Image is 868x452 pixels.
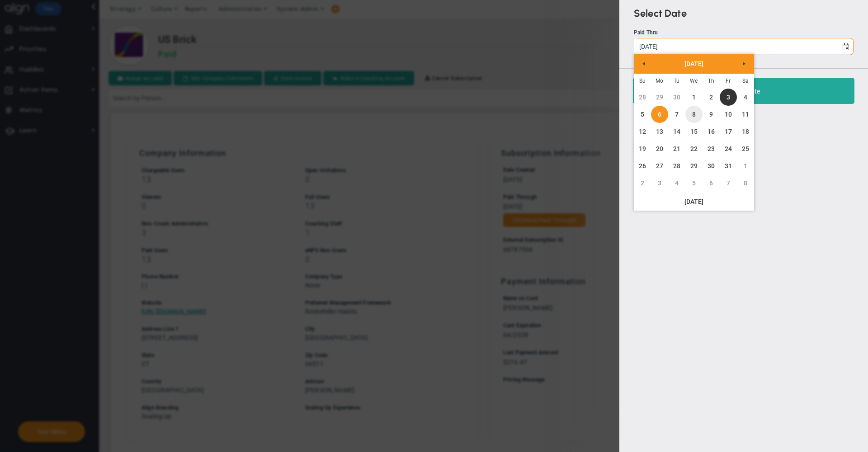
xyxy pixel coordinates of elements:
[737,89,754,106] a: 4
[685,157,703,174] a: 29
[737,140,754,157] a: 25
[720,123,737,140] a: 17
[651,89,668,106] a: 29
[685,174,703,192] a: 5
[668,89,685,106] a: 30
[703,140,720,157] a: 23
[736,56,752,72] a: Next
[634,89,651,106] a: 28
[634,157,651,174] a: 26
[720,157,737,174] a: 31
[634,174,651,192] a: 2
[668,174,685,192] a: 4
[651,106,668,123] a: 6
[737,74,754,89] th: Saturday
[737,174,754,192] a: 8
[685,74,703,89] th: Wednesday
[720,89,737,106] a: 3
[703,106,720,123] a: 9
[634,194,754,209] a: [DATE]
[703,123,720,140] a: 16
[703,157,720,174] a: 30
[650,56,738,72] a: [DATE]
[703,89,720,106] a: 2
[634,74,651,89] th: Sunday
[737,157,754,174] a: 1
[634,7,854,21] h2: Select Date
[737,123,754,140] a: 18
[633,78,854,104] button: Set Date
[720,106,737,123] a: 10
[651,74,668,89] th: Monday
[737,106,754,123] a: 11
[720,74,737,89] th: Friday
[651,106,668,123] td: Current focused date is Monday, October 6, 2025
[685,89,703,106] a: 1
[668,157,685,174] a: 28
[838,38,853,54] span: select
[634,29,658,36] span: Paid Thru
[634,106,651,123] a: 5
[651,140,668,157] a: 20
[668,140,685,157] a: 21
[668,123,685,140] a: 14
[651,123,668,140] a: 13
[685,140,703,157] a: 22
[634,123,651,140] a: 12
[720,140,737,157] a: 24
[668,106,685,123] a: 7
[636,56,652,72] a: Previous
[668,74,685,89] th: Tuesday
[634,38,838,54] input: Paid Thru select
[634,140,651,157] a: 19
[685,106,703,123] a: 8
[703,74,720,89] th: Thursday
[685,123,703,140] a: 15
[651,157,668,174] a: 27
[651,174,668,192] a: 3
[703,174,720,192] a: 6
[720,174,737,192] a: 7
